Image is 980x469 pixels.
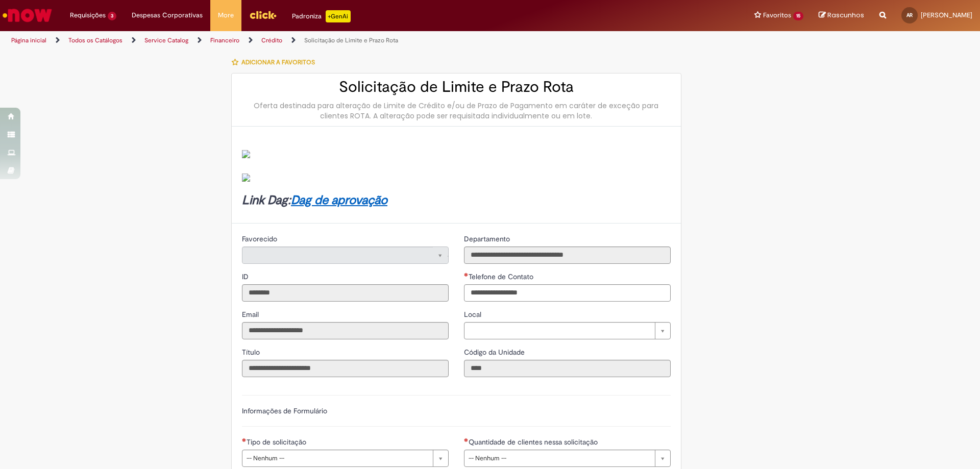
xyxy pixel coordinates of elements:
[70,10,106,20] span: Requisições
[827,10,864,20] span: Rascunhos
[464,348,527,357] span: Somente leitura - Código da Unidade
[464,438,469,442] span: Necessários
[242,310,261,319] span: Somente leitura - Email
[464,273,469,277] span: Obrigatório Preenchido
[464,360,671,377] input: Código da Unidade
[464,347,527,357] label: Somente leitura - Código da Unidade
[242,234,279,243] span: Somente leitura - Favorecido
[242,360,449,377] input: Título
[469,450,650,466] span: -- Nenhum --
[242,347,262,357] label: Somente leitura - Título
[242,174,250,182] img: sys_attachment.do
[464,234,512,244] label: Somente leitura - Departamento
[242,101,671,121] div: Oferta destinada para alteração de Limite de Crédito e/ou de Prazo de Pagamento em caráter de exc...
[247,450,428,466] span: -- Nenhum --
[469,437,600,447] span: Quantidade de clientes nessa solicitação
[464,284,671,302] input: Telefone de Contato
[242,79,671,95] h2: Solicitação de Limite e Prazo Rota
[247,437,308,447] span: Tipo de solicitação
[763,10,791,20] span: Favoritos
[304,36,398,44] a: Solicitação de Limite e Prazo Rota
[242,150,250,158] img: sys_attachment.do
[8,31,646,50] ul: Trilhas de página
[218,10,234,20] span: More
[242,348,262,357] span: Somente leitura - Título
[231,52,321,73] button: Adicionar a Favoritos
[921,11,972,19] span: [PERSON_NAME]
[242,192,387,208] strong: Link Dag:
[464,246,671,264] input: Departamento
[11,36,46,44] a: Página inicial
[292,10,351,22] div: Padroniza
[242,246,449,264] a: Limpar campo Favorecido
[793,12,803,20] span: 15
[242,284,449,302] input: ID
[464,310,483,319] span: Local
[108,12,116,20] span: 3
[242,309,261,319] label: Somente leitura - Email
[1,5,54,26] img: ServiceNow
[210,36,239,44] a: Financeiro
[249,7,277,22] img: click_logo_yellow_360x200.png
[242,406,327,415] label: Informações de Formulário
[464,234,512,243] span: Somente leitura - Departamento
[906,12,913,18] span: AR
[242,271,251,282] label: Somente leitura - ID
[819,11,864,20] a: Rascunhos
[144,36,188,44] a: Service Catalog
[291,192,387,208] a: Dag de aprovação
[132,10,203,20] span: Despesas Corporativas
[241,58,315,66] span: Adicionar a Favoritos
[242,438,247,442] span: Necessários
[242,322,449,339] input: Email
[68,36,122,44] a: Todos os Catálogos
[464,322,671,339] a: Limpar campo Local
[326,10,351,22] p: +GenAi
[469,272,535,281] span: Telefone de Contato
[261,36,282,44] a: Crédito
